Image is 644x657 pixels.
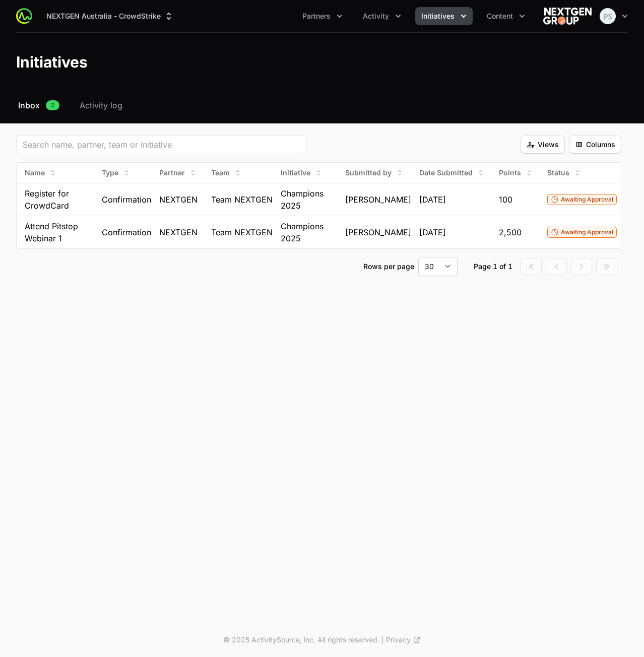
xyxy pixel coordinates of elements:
[296,7,349,25] div: Partners menu
[386,635,421,645] a: Privacy
[211,168,230,178] span: Team
[159,168,185,178] span: Partner
[16,8,32,24] img: ActivitySource
[223,635,379,645] p: © 2025 ActivitySource, inc. All rights reserved.
[19,165,63,181] button: Name
[153,165,203,181] button: Partner
[357,7,407,25] div: Activity menu
[415,7,473,25] button: Initiatives
[493,165,539,181] button: Points
[569,136,621,154] button: Columns
[16,53,88,71] h1: Initiatives
[32,7,531,25] div: Main navigation
[281,168,310,178] span: Initiative
[561,195,613,204] span: Awaiting Approval
[281,187,338,212] span: Champions 2025
[499,226,522,238] span: 2,500
[25,220,94,244] span: Attend Pitstop Webinar 1
[211,193,273,206] span: Team NEXTGEN
[46,100,59,110] span: 2
[575,139,615,151] span: Columns
[78,99,124,111] a: Activity log
[419,168,473,178] span: Date Submitted
[487,11,513,21] span: Content
[541,165,588,181] button: Status
[415,7,473,25] div: Initiatives menu
[16,99,61,111] a: Inbox2
[521,136,565,154] button: Views
[419,193,446,206] span: [DATE]
[205,165,248,181] button: Team
[159,193,198,206] span: NEXTGEN
[481,7,531,25] div: Content menu
[357,7,407,25] button: Activity
[345,168,392,178] span: Submitted by
[421,11,455,21] span: Initiatives
[381,635,384,645] span: |
[499,193,512,206] span: 100
[547,168,569,178] span: Status
[281,220,338,244] span: Champions 2025
[481,7,531,25] button: Content
[80,99,122,111] span: Activity log
[339,165,410,181] button: Submitted by
[23,139,300,151] input: Search name, partner, team or initiative
[211,226,273,238] span: Team NEXTGEN
[600,8,616,24] img: Peter Spillane
[419,226,446,238] span: [DATE]
[102,168,118,178] span: Type
[561,228,613,236] span: Awaiting Approval
[345,193,411,206] div: [PERSON_NAME]
[363,11,389,21] span: Activity
[499,168,521,178] span: Points
[296,7,349,25] button: Partners
[363,261,414,272] p: Rows per page
[159,226,198,238] span: NEXTGEN
[543,6,592,26] img: NEXTGEN Australia
[413,165,491,181] button: Date Submitted
[96,165,137,181] button: Type
[345,226,411,238] div: [PERSON_NAME]
[102,193,151,206] span: Confirmation
[16,99,628,111] nav: Initiatives navigation
[275,165,329,181] button: Initiative
[18,99,40,111] span: Inbox
[102,226,151,238] span: Confirmation
[40,7,180,25] button: NEXTGEN Australia - CrowdStrike
[16,135,628,276] section: Initiative Approvals Filters
[40,7,180,25] div: Supplier switch menu
[302,11,331,21] span: Partners
[527,139,559,151] span: Views
[25,168,45,178] span: Name
[25,187,94,212] span: Register for CrowdCard
[474,261,512,272] div: Page 1 of 1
